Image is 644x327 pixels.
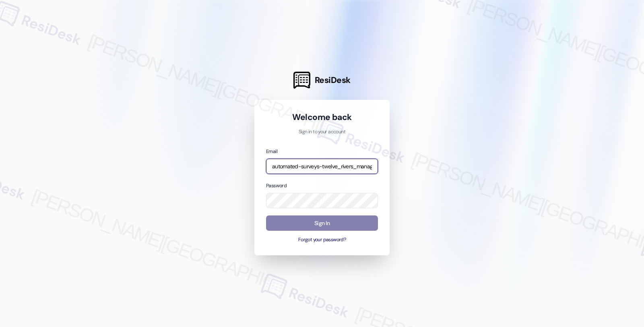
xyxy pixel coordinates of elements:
[266,112,378,123] h1: Welcome back
[266,215,378,231] button: Sign In
[266,128,378,136] p: Sign in to your account
[315,75,351,86] span: ResiDesk
[293,72,310,89] img: ResiDesk Logo
[266,159,378,174] input: name@example.com
[266,236,378,244] button: Forgot your password?
[266,182,287,189] label: Password
[266,148,277,155] label: Email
